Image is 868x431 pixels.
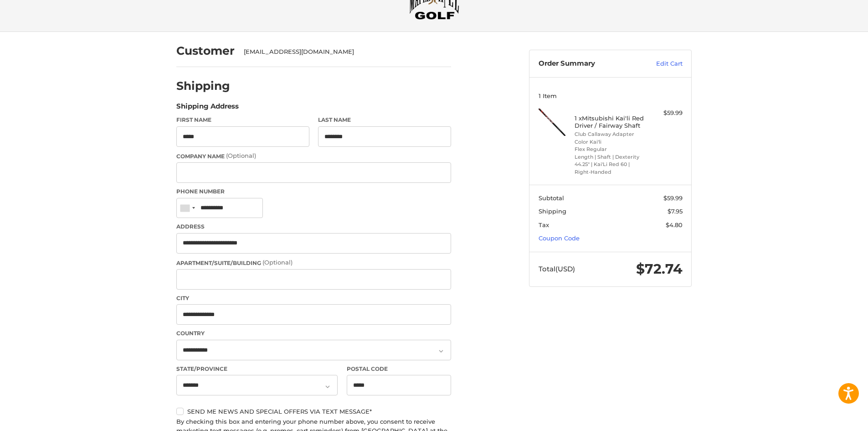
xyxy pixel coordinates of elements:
[176,187,451,196] label: Phone Number
[666,221,683,228] span: $4.80
[575,153,644,176] li: Length | Shaft | Dexterity 44.25" | Kai'Li Red 60 | Right-Handed
[575,138,644,146] li: Color Kai'li
[176,101,239,116] legend: Shipping Address
[176,329,451,338] label: Country
[575,114,644,130] h4: 1 x Mitsubishi Kai'li Red Driver / Fairway Shaft
[539,234,580,242] a: Coupon Code
[663,194,683,202] span: $59.99
[575,130,644,138] li: Club Callaway Adapter
[539,194,564,202] span: Subtotal
[637,59,683,68] a: Edit Cart
[176,116,309,124] label: First Name
[176,408,451,415] label: Send me news and special offers via text message*
[668,208,683,215] span: $7.95
[176,365,338,373] label: State/Province
[176,79,230,93] h2: Shipping
[347,365,452,373] label: Postal Code
[176,294,451,302] label: City
[539,265,575,273] span: Total (USD)
[636,260,683,277] span: $72.74
[575,145,644,153] li: Flex Regular
[318,116,451,124] label: Last Name
[244,47,442,57] div: [EMAIL_ADDRESS][DOMAIN_NAME]
[176,44,235,58] h2: Customer
[647,109,683,118] div: $59.99
[539,59,637,68] h3: Order Summary
[539,92,683,99] h3: 1 Item
[176,223,451,231] label: Address
[539,221,549,228] span: Tax
[176,151,451,161] label: Company Name
[176,258,451,267] label: Apartment/Suite/Building
[226,152,256,159] small: (Optional)
[539,208,566,215] span: Shipping
[262,259,293,266] small: (Optional)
